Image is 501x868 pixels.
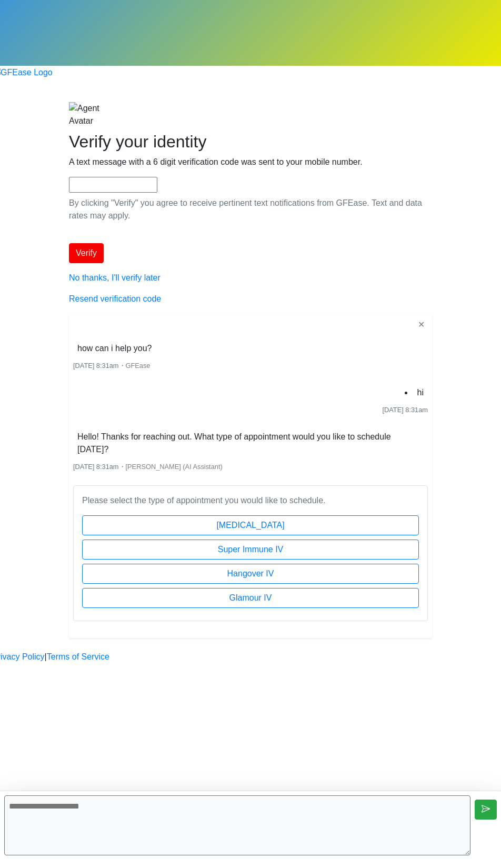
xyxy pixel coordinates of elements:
[415,318,428,332] button: ✕
[73,362,150,370] small: ・
[45,651,47,663] a: |
[47,651,109,663] a: Terms of Service
[73,463,119,471] span: [DATE] 8:31am
[126,362,151,370] span: GFEase
[73,428,428,458] li: Hello! Thanks for reaching out. What type of appointment would you like to schedule [DATE]?
[73,362,119,370] span: [DATE] 8:31am
[69,132,432,152] h2: Verify your identity
[82,494,419,507] p: Please select the type of appointment you would like to schedule.
[82,564,419,584] button: Hangover IV
[73,463,223,471] small: ・
[69,102,116,127] img: Agent Avatar
[69,156,432,168] p: A text message with a 6 digit verification code was sent to your mobile number.
[413,384,428,401] li: hi
[382,406,428,414] span: [DATE] 8:31am
[69,243,104,263] button: Verify
[69,197,432,222] p: By clicking "Verify" you agree to receive pertinent text notifications from GFEase. Text and data...
[82,540,419,560] button: Super Immune IV
[69,273,161,282] a: No thanks, I'll verify later
[69,294,161,303] a: Resend verification code
[73,340,156,357] li: how can i help you?
[82,588,419,608] button: Glamour IV
[126,463,223,471] span: [PERSON_NAME] (AI Assistant)
[82,515,419,535] button: [MEDICAL_DATA]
